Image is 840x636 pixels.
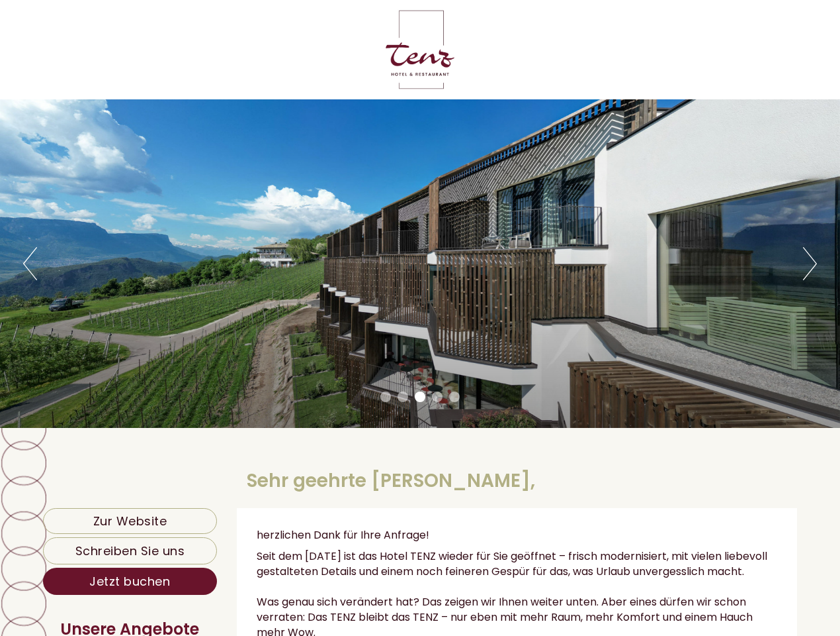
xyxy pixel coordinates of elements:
p: herzlichen Dank für Ihre Anfrage! [257,528,778,543]
button: Next [803,247,817,280]
a: Zur Website [43,508,217,535]
div: Guten Tag, wie können wir Ihnen helfen? [10,38,236,79]
h1: Sehr geehrte [PERSON_NAME], [247,471,535,492]
div: Dienstag [227,10,295,32]
a: Schreiben Sie uns [43,537,217,564]
button: Previous [23,247,37,280]
button: Senden [434,345,521,372]
a: Jetzt buchen [43,568,217,595]
small: 13:13 [20,67,230,76]
div: Hotel Tenz [20,41,230,52]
